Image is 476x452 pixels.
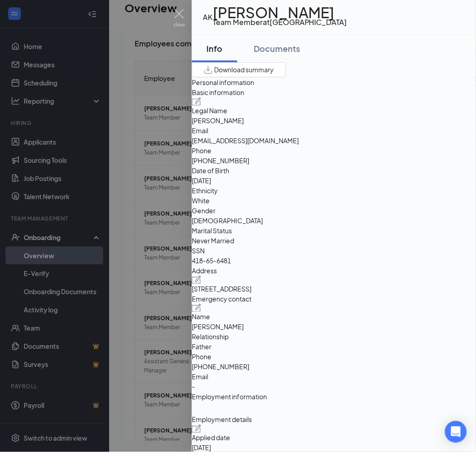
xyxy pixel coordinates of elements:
[192,342,476,352] span: Father
[192,372,476,382] span: Email
[445,421,467,443] div: Open Intercom Messenger
[192,322,476,332] span: [PERSON_NAME]
[213,17,347,27] div: Team Member at [GEOGRAPHIC_DATA]
[192,226,476,236] span: Marital Status
[192,382,476,392] span: -
[192,116,476,126] span: [PERSON_NAME]
[192,105,476,116] span: Legal Name
[192,62,286,77] button: Download summary
[192,312,476,322] span: Name
[201,43,228,54] div: Info
[192,156,476,166] span: [PHONE_NUMBER]
[192,352,476,362] span: Phone
[192,87,476,97] span: Basic information
[203,12,213,22] div: AK
[192,136,476,146] span: [EMAIL_ADDRESS][DOMAIN_NAME]
[192,216,476,226] span: [DEMOGRAPHIC_DATA]
[214,65,274,75] span: Download summary
[192,284,476,294] span: [STREET_ADDRESS]
[192,146,476,156] span: Phone
[192,206,476,216] span: Gender
[192,236,476,246] span: Never Married
[192,294,476,304] span: Emergency contact
[192,362,476,372] span: [PHONE_NUMBER]
[192,196,476,206] span: White
[192,332,476,342] span: Relationship
[192,433,476,443] span: Applied date
[254,43,300,54] div: Documents
[192,415,476,425] span: Employment details
[192,392,476,402] span: Employment information
[192,256,476,266] span: 418-65-6481
[213,7,347,17] h1: [PERSON_NAME]
[192,166,476,176] span: Date of Birth
[192,176,476,186] span: [DATE]
[192,186,476,196] span: Ethnicity
[192,246,476,256] span: SSN
[192,77,476,87] span: Personal information
[192,126,476,136] span: Email
[192,266,476,276] span: Address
